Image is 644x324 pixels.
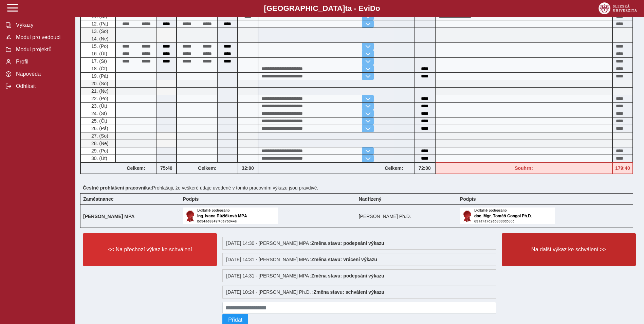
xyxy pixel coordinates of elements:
[90,126,108,131] span: 26. (Pá)
[599,2,637,14] img: logo_web_su.png
[460,208,555,224] img: Digitálně podepsáno uživatelem
[90,58,107,64] span: 17. (St)
[228,317,242,323] span: Přidat
[83,196,113,202] b: Zaměstnanec
[157,165,176,171] b: 75:40
[311,240,384,246] b: Změna stavu: podepsání výkazu
[90,73,108,79] span: 19. (Pá)
[183,196,199,202] b: Podpis
[20,4,624,13] b: [GEOGRAPHIC_DATA] a - Evi
[90,156,107,161] span: 30. (Út)
[515,165,533,171] b: Souhrn:
[90,133,108,139] span: 27. (So)
[415,165,435,171] b: 72:00
[14,47,69,53] span: Modul projektů
[374,165,414,171] b: Celkem:
[90,36,109,41] span: 14. (Ne)
[183,208,278,224] img: Digitálně podepsáno uživatelem
[222,253,496,266] div: [DATE] 14:31 - [PERSON_NAME] MPA :
[90,81,108,86] span: 20. (So)
[375,4,380,13] span: o
[14,59,69,65] span: Profil
[90,43,108,49] span: 15. (Po)
[460,196,476,202] b: Podpis
[177,165,238,171] b: Celkem:
[83,233,217,266] button: << Na přechozí výkaz ke schválení
[90,103,107,109] span: 23. (Út)
[359,196,382,202] b: Nadřízený
[311,257,377,262] b: Změna stavu: vrácení výkazu
[90,66,107,71] span: 18. (Čt)
[222,269,496,282] div: [DATE] 14:31 - [PERSON_NAME] MPA :
[90,88,109,94] span: 21. (Ne)
[370,4,375,13] span: D
[356,205,457,228] td: [PERSON_NAME] Ph.D.
[14,71,69,77] span: Nápověda
[613,165,632,171] b: 179:40
[90,14,107,19] span: 11. (Čt)
[83,185,152,191] b: Čestné prohlášení pracovníka:
[238,165,258,171] b: 32:00
[436,162,613,174] div: Fond pracovní doby (176 h) a součet hodin (179:40 h) se neshodují!
[14,22,69,28] span: Výkazy
[14,34,69,40] span: Modul pro vedoucí
[314,289,385,295] b: Změna stavu: schválení výkazu
[222,237,496,250] div: [DATE] 14:30 - [PERSON_NAME] MPA :
[90,148,108,154] span: 29. (Po)
[502,233,636,266] button: Na další výkaz ke schválení >>
[90,141,109,146] span: 28. (Ne)
[345,4,347,13] span: t
[613,162,633,174] div: Fond pracovní doby (176 h) a součet hodin (179:40 h) se neshodují!
[116,165,156,171] b: Celkem:
[90,51,107,56] span: 16. (Út)
[90,29,108,34] span: 13. (So)
[90,96,108,101] span: 22. (Po)
[222,286,496,299] div: [DATE] 10:24 - [PERSON_NAME] Ph.D. :
[89,247,211,253] span: << Na přechozí výkaz ke schválení
[80,182,639,193] div: Prohlašuji, že veškeré údaje uvedené v tomto pracovním výkazu jsou pravdivé.
[90,111,107,116] span: 24. (St)
[90,21,108,26] span: 12. (Pá)
[90,118,107,124] span: 25. (Čt)
[14,83,69,89] span: Odhlásit
[508,247,630,253] span: Na další výkaz ke schválení >>
[311,273,384,278] b: Změna stavu: podepsání výkazu
[83,214,134,219] b: [PERSON_NAME] MPA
